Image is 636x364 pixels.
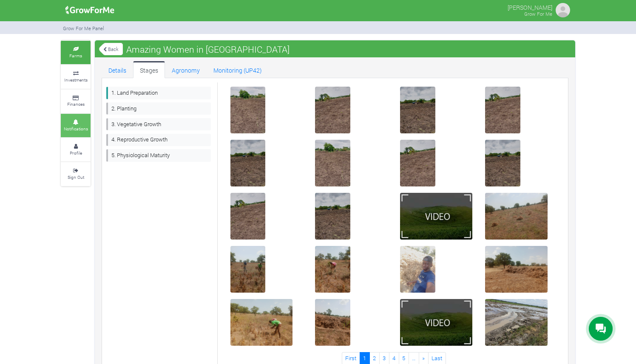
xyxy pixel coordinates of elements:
small: Grow For Me Panel [63,25,104,31]
small: Grow For Me [524,11,552,17]
a: Profile [61,138,91,161]
a: Finances [61,90,91,113]
a: Farms [61,41,91,64]
small: Profile [70,150,82,156]
a: 4. Reproductive Growth [106,134,211,146]
p: [PERSON_NAME] [508,2,552,12]
img: growforme image [554,2,571,19]
a: 1. Land Preparation [106,87,211,99]
small: Farms [69,53,82,59]
a: Sign Out [61,162,91,186]
small: Sign Out [68,174,84,180]
a: Monitoring (UP42) [207,61,269,78]
a: 5. Physiological Maturity [106,149,211,161]
span: » [422,354,425,362]
a: Details [102,61,133,78]
a: 3. Vegetative Growth [106,118,211,130]
small: Finances [67,101,85,107]
a: Investments [61,65,91,88]
img: growforme image [62,2,117,19]
a: Back [99,42,123,56]
a: Agronomy [165,61,207,78]
small: Investments [64,77,88,83]
a: Notifications [61,114,91,137]
a: 2. Planting [106,102,211,115]
span: Amazing Women in [GEOGRAPHIC_DATA] [124,41,292,58]
a: Stages [133,61,165,78]
small: Notifications [64,126,88,132]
